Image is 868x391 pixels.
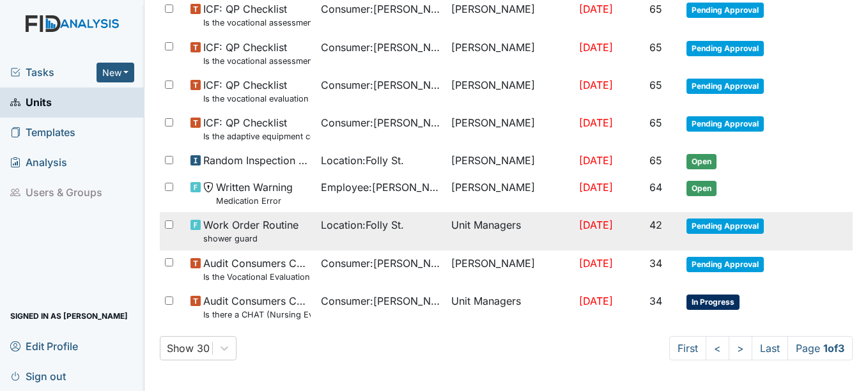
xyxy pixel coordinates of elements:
span: 65 [649,154,662,167]
span: 64 [649,181,662,194]
span: Pending Approval [686,218,764,234]
span: Audit Consumers Charts Is there a CHAT (Nursing Evaluation) no more than a year old? [203,293,311,321]
small: Is there a CHAT (Nursing Evaluation) no more than a year old? [203,309,311,321]
span: Consumer : [PERSON_NAME] [321,1,441,17]
span: Random Inspection for Evening [203,153,311,168]
span: Signed in as [PERSON_NAME] [10,306,128,326]
small: Medication Error [216,195,293,207]
span: 65 [649,116,662,129]
span: Consumer : [PERSON_NAME] [321,256,441,271]
span: Employee : [PERSON_NAME] [PERSON_NAME] [321,180,441,195]
small: Is the vocational evaluation current? (document the date in the comment section) [203,93,311,105]
td: [PERSON_NAME] [446,34,574,72]
span: Consumer : [PERSON_NAME] [321,77,441,93]
a: First [669,336,706,360]
span: Work Order Routine shower guard [203,217,298,245]
a: > [729,336,752,360]
td: [PERSON_NAME] [446,148,574,174]
span: [DATE] [579,116,613,129]
span: ICF: QP Checklist Is the vocational assessment current? (document the date in the comment section) [203,40,311,67]
span: 42 [649,218,662,231]
span: 34 [649,257,662,270]
span: Audit Consumers Charts Is the Vocational Evaluation current (yearly)? [203,256,311,283]
td: [PERSON_NAME] [446,174,574,212]
td: [PERSON_NAME] [446,110,574,148]
span: Open [686,181,717,196]
span: Location : Folly St. [321,217,404,233]
span: 65 [649,79,662,91]
span: Pending Approval [686,257,764,272]
span: Pending Approval [686,3,764,18]
small: Is the adaptive equipment consent current? (document the date in the comment section) [203,130,311,142]
small: Is the vocational assessment current? (document the date in the comment section) [203,17,311,29]
span: [DATE] [579,257,613,270]
span: Edit Profile [10,336,78,356]
span: [DATE] [579,3,613,15]
div: Show 30 [167,341,210,356]
span: Open [686,154,717,169]
span: Consumer : [PERSON_NAME] [321,115,441,130]
a: Tasks [10,65,97,80]
span: In Progress [686,295,740,310]
span: [DATE] [579,181,613,194]
span: [DATE] [579,79,613,91]
a: < [706,336,729,360]
span: Page [787,336,853,360]
span: Location : Folly St. [321,153,404,168]
span: Pending Approval [686,41,764,56]
span: [DATE] [579,295,613,307]
small: shower guard [203,233,298,245]
span: Pending Approval [686,79,764,94]
span: 34 [649,295,662,307]
button: New [97,63,135,82]
span: Consumer : [PERSON_NAME] [321,293,441,309]
span: [DATE] [579,154,613,167]
td: Unit Managers [446,212,574,250]
span: Sign out [10,366,66,386]
span: Pending Approval [686,116,764,132]
span: 65 [649,41,662,54]
nav: task-pagination [669,336,853,360]
span: Consumer : [PERSON_NAME] [321,40,441,55]
small: Is the vocational assessment current? (document the date in the comment section) [203,55,311,67]
span: [DATE] [579,41,613,54]
td: Unit Managers [446,288,574,326]
a: Last [752,336,788,360]
span: Analysis [10,153,67,172]
span: Templates [10,123,75,142]
span: ICF: QP Checklist Is the vocational evaluation current? (document the date in the comment section) [203,77,311,105]
td: [PERSON_NAME] [446,72,574,110]
span: [DATE] [579,218,613,231]
span: Written Warning Medication Error [216,180,293,207]
span: Units [10,93,52,112]
td: [PERSON_NAME] [446,250,574,288]
span: 65 [649,3,662,15]
span: ICF: QP Checklist Is the vocational assessment current? (document the date in the comment section) [203,1,311,29]
small: Is the Vocational Evaluation current (yearly)? [203,271,311,283]
strong: 1 of 3 [823,342,844,355]
span: ICF: QP Checklist Is the adaptive equipment consent current? (document the date in the comment se... [203,115,311,142]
